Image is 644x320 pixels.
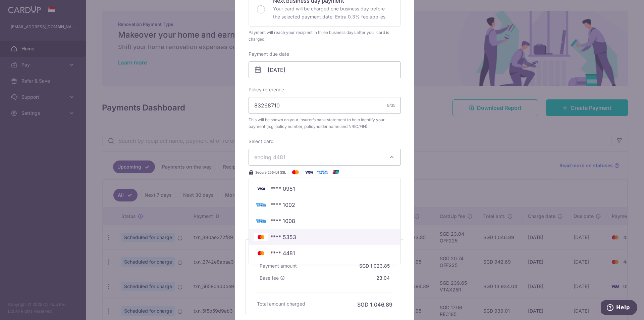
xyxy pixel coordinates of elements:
[254,233,268,241] img: Bank Card
[316,168,329,176] img: American Express
[329,168,342,176] img: UnionPay
[289,168,302,176] img: Mastercard
[249,138,274,145] label: Select card
[257,301,305,307] h6: Total amount charged
[254,201,268,209] img: Bank Card
[249,51,289,57] label: Payment due date
[255,170,286,175] span: Secure 256-bit SSL
[260,275,279,281] span: Base fee
[257,260,300,272] div: Payment amount
[249,29,401,43] div: Payment will reach your recipient in three business days after your card is charged.
[357,301,392,309] h6: SGD 1,046.89
[249,86,284,93] label: Policy reference
[302,168,316,176] img: Visa
[254,217,268,225] img: Bank Card
[273,5,392,21] p: Your card will be charged one business day before the selected payment date. Extra 0.3% fee applies.
[254,185,268,193] img: Bank Card
[374,272,392,284] div: 23.04
[249,117,401,130] span: This will be shown on your insurer’s bank statement to help identify your payment (e.g. policy nu...
[387,102,395,109] div: 8/35
[357,260,392,272] div: SGD 1,023.85
[601,300,637,317] iframe: Opens a widget where you can find more information
[249,149,401,166] button: ending 4481
[254,154,285,161] span: ending 4481
[249,61,401,78] input: DD / MM / YYYY
[254,249,268,257] img: Bank Card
